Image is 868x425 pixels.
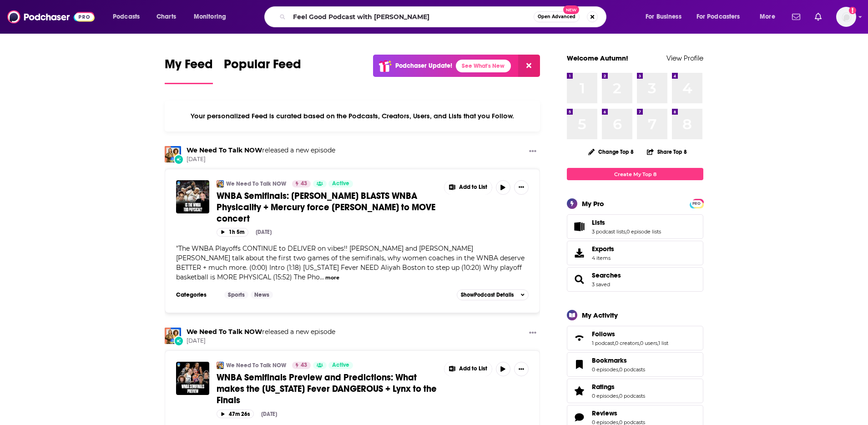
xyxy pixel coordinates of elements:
span: Charts [156,10,176,23]
a: Lists [592,218,661,227]
span: Exports [592,245,614,253]
a: Reviews [570,411,588,424]
a: 0 podcasts [619,366,645,373]
a: Bookmarks [592,356,645,364]
span: Follows [567,326,703,350]
a: Follows [592,330,668,338]
button: ShowPodcast Details [457,289,529,300]
a: Show notifications dropdown [811,9,825,25]
a: News [251,291,273,299]
span: For Business [646,10,681,23]
span: Add to List [459,184,487,191]
button: Share Top 8 [646,143,687,161]
a: Exports [567,241,703,265]
a: View Profile [666,54,703,62]
div: Your personalized Feed is curated based on the Podcasts, Creators, Users, and Lists that you Follow. [165,101,540,132]
a: Active [328,180,353,187]
div: Search podcasts, credits, & more... [273,6,615,27]
a: We Need To Talk NOW [187,328,262,336]
a: 0 users [640,340,657,346]
button: Show profile menu [836,7,856,27]
span: Logged in as autumncomm [836,7,856,27]
button: open menu [187,10,238,24]
a: 3 podcast lists [592,228,626,235]
span: WNBA Semifinals Preview and Predictions: What makes the [US_STATE] Fever DANGEROUS + Lynx to the ... [217,372,437,406]
h3: Categories [176,291,217,299]
span: The WNBA Playoffs CONTINUE to DELIVER on vibes!! [PERSON_NAME] and [PERSON_NAME] [PERSON_NAME] ta... [176,244,525,281]
span: Monitoring [194,10,226,23]
span: [DATE] [187,156,335,163]
a: Ratings [570,385,588,397]
span: Follows [592,330,615,338]
img: We Need To Talk NOW [217,180,224,187]
a: Bookmarks [570,358,588,371]
div: New Episode [174,336,184,346]
span: Searches [567,267,703,292]
button: more [325,274,339,282]
a: We Need To Talk NOW [187,146,262,154]
span: Popular Feed [224,56,301,77]
span: Show Podcast Details [461,292,514,298]
span: " [176,244,525,281]
button: 1h 5m [217,228,248,237]
span: Add to List [459,365,487,372]
a: 43 [292,180,311,187]
div: New Episode [174,154,184,164]
span: 43 [301,361,307,370]
span: Bookmarks [592,356,627,364]
img: Podchaser - Follow, Share and Rate Podcasts [7,8,95,25]
a: 0 episodes [592,393,618,399]
span: Reviews [592,409,617,417]
a: WNBA Semifinals: [PERSON_NAME] BLASTS WNBA Physicality + Mercury force [PERSON_NAME] to MOVE concert [217,190,438,224]
span: Lists [567,214,703,239]
a: Follows [570,332,588,344]
img: WNBA Semifinals Preview and Predictions: What makes the Indiana Fever DANGEROUS + Lynx to the Finals [176,362,209,395]
a: Searches [570,273,588,286]
button: Show More Button [514,362,529,376]
a: Charts [151,10,182,24]
a: Active [328,362,353,369]
span: , [657,340,658,346]
img: WNBA Semifinals: Becky Hammon BLASTS WNBA Physicality + Mercury force JONAS BROTHERS to MOVE concert [176,180,209,213]
a: 0 episodes [592,366,618,373]
a: Ratings [592,383,645,391]
a: 43 [292,362,311,369]
div: My Activity [582,311,618,319]
a: WNBA Semifinals Preview and Predictions: What makes the [US_STATE] Fever DANGEROUS + Lynx to the ... [217,372,438,406]
h3: released a new episode [187,146,335,155]
a: We Need To Talk NOW [226,362,286,369]
a: 0 episode lists [626,228,661,235]
span: New [563,5,580,14]
a: Reviews [592,409,645,417]
span: Podcasts [113,10,140,23]
span: ... [320,273,324,281]
button: Open AdvancedNew [534,11,580,22]
span: 43 [301,179,307,188]
button: Show More Button [444,362,492,376]
input: Search podcasts, credits, & more... [289,10,534,24]
a: 3 saved [592,281,610,288]
button: open menu [106,10,151,24]
a: We Need To Talk NOW [165,328,181,344]
a: 0 creators [615,340,639,346]
span: Searches [592,271,621,279]
span: Ratings [592,383,615,391]
h3: released a new episode [187,328,335,336]
span: , [618,366,619,373]
a: We Need To Talk NOW [165,146,181,162]
span: 4 items [592,255,614,261]
span: , [626,228,626,235]
span: , [614,340,615,346]
span: , [639,340,640,346]
span: For Podcasters [696,10,740,23]
span: WNBA Semifinals: [PERSON_NAME] BLASTS WNBA Physicality + Mercury force [PERSON_NAME] to MOVE concert [217,190,435,224]
a: 1 podcast [592,340,614,346]
a: PRO [691,200,702,207]
span: Active [332,179,349,188]
button: Show More Button [525,328,540,339]
a: 1 list [658,340,668,346]
p: Podchaser Update! [395,62,452,70]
